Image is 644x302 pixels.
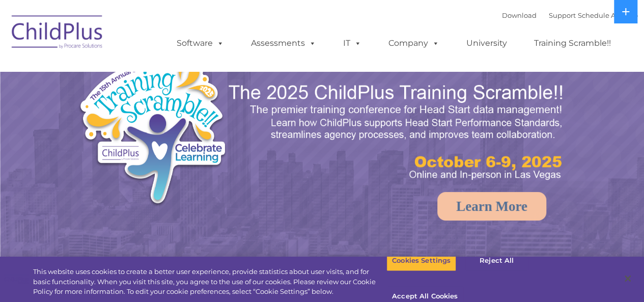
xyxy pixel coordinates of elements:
[549,11,576,19] a: Support
[241,33,326,53] a: Assessments
[437,192,546,221] a: Learn More
[142,67,173,75] span: Last name
[502,11,537,19] a: Download
[578,11,638,19] a: Schedule A Demo
[378,33,450,53] a: Company
[333,33,372,53] a: IT
[166,33,234,53] a: Software
[456,33,517,53] a: University
[502,11,638,19] font: |
[386,250,456,271] button: Cookies Settings
[7,8,108,59] img: ChildPlus by Procare Solutions
[524,33,621,53] a: Training Scramble!!
[617,267,639,290] button: Close
[465,250,528,271] button: Reject All
[142,109,185,117] span: Phone number
[33,267,386,297] div: This website uses cookies to create a better user experience, provide statistics about user visit...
